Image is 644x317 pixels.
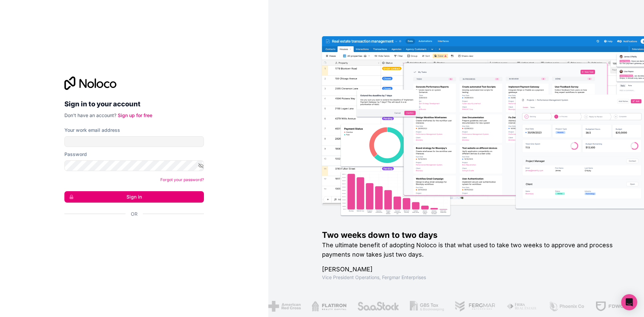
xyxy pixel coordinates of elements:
[595,301,634,312] img: /assets/fdworks-Bi04fVtw.png
[454,301,495,312] img: /assets/fergmar-CudnrXN5.png
[322,230,623,241] h1: Two weeks down to two days
[64,191,204,203] button: Sign in
[409,301,443,312] img: /assets/gbstax-C-GtDUiK.png
[64,136,204,147] input: Email address
[548,301,584,312] img: /assets/phoenix-BREaitsQ.png
[505,301,537,312] img: /assets/fiera-fwj2N5v4.png
[131,211,138,217] span: Or
[64,112,116,118] span: Don't have an account?
[322,265,623,274] h1: [PERSON_NAME]
[61,225,202,240] iframe: Sign in with Google Button
[160,177,204,182] a: Forgot your password?
[64,127,120,134] label: Your work email address
[322,274,623,281] h1: Vice President Operations , Fergmar Enterprises
[322,241,623,259] h2: The ultimate benefit of adopting Noloco is that what used to take two weeks to approve and proces...
[64,151,87,158] label: Password
[64,160,204,171] input: Password
[357,301,399,312] img: /assets/saastock-C6Zbiodz.png
[118,112,152,118] a: Sign up for free
[64,98,204,110] h2: Sign in to your account
[268,301,300,312] img: /assets/american-red-cross-BAupjrZR.png
[621,294,637,310] div: Open Intercom Messenger
[311,301,346,312] img: /assets/flatiron-C8eUkumj.png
